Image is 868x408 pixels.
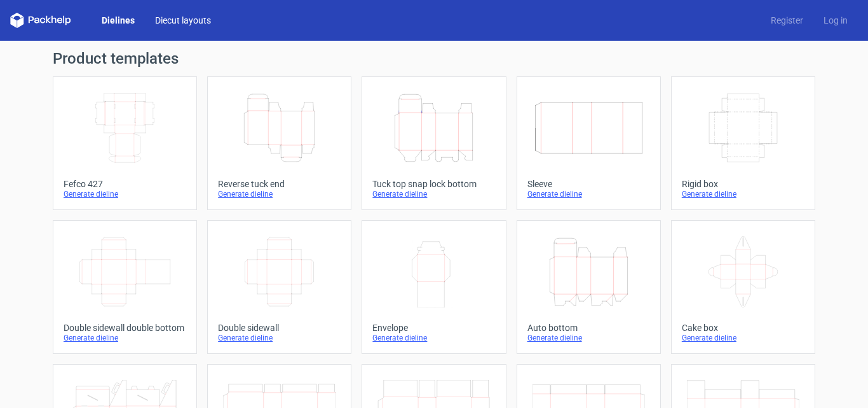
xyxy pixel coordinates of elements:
div: Tuck top snap lock bottom [372,179,495,189]
div: Generate dieline [682,189,804,199]
div: Reverse tuck end [218,179,341,189]
a: Double sidewallGenerate dieline [207,220,351,354]
a: EnvelopeGenerate dieline [362,220,506,354]
a: Fefco 427Generate dieline [53,76,197,210]
a: Rigid boxGenerate dieline [671,76,815,210]
div: Fefco 427 [64,179,186,189]
div: Generate dieline [372,189,495,199]
div: Double sidewall [218,323,341,333]
a: Log in [813,14,858,27]
a: Diecut layouts [145,14,221,27]
div: Envelope [372,323,495,333]
div: Double sidewall double bottom [64,323,186,333]
a: Reverse tuck endGenerate dieline [207,76,351,210]
a: SleeveGenerate dieline [517,76,661,210]
div: Generate dieline [682,333,804,343]
div: Generate dieline [527,333,650,343]
div: Generate dieline [218,333,341,343]
a: Auto bottomGenerate dieline [517,220,661,354]
div: Generate dieline [372,333,495,343]
div: Cake box [682,323,804,333]
a: Double sidewall double bottomGenerate dieline [53,220,197,354]
div: Generate dieline [64,189,186,199]
div: Generate dieline [218,189,341,199]
a: Cake boxGenerate dieline [671,220,815,354]
div: Sleeve [527,179,650,189]
div: Generate dieline [64,333,186,343]
a: Tuck top snap lock bottomGenerate dieline [362,76,506,210]
a: Register [761,14,813,27]
a: Dielines [92,14,145,27]
div: Auto bottom [527,323,650,333]
h1: Product templates [53,51,815,66]
div: Generate dieline [527,189,650,199]
div: Rigid box [682,179,804,189]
